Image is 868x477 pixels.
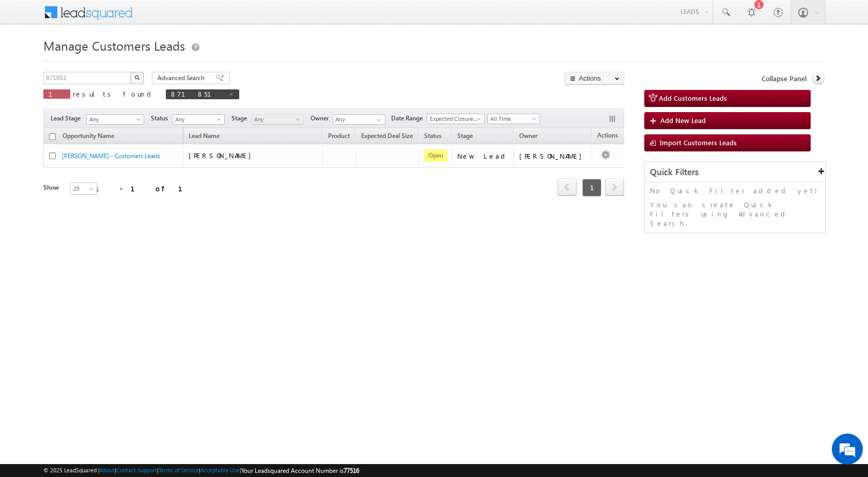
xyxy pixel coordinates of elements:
a: Show All Items [371,115,384,125]
span: Owner [311,114,333,123]
a: Opportunity Name [57,130,119,144]
a: Acceptable Use [200,467,240,473]
button: Actions [565,72,624,85]
p: You can create Quick Filters using Advanced Search. [650,200,820,228]
span: Opportunity Name [63,132,114,140]
a: Stage [452,130,478,144]
a: Any [172,114,225,125]
div: Quick Filters [645,162,825,182]
span: Expected Closure Date [427,114,481,124]
input: Type to Search [333,114,385,125]
span: 1 [49,89,65,98]
div: Show [43,183,62,192]
a: Status [419,130,446,144]
span: 25 [71,184,98,193]
span: 871851 [171,89,224,98]
span: Import Customers Leads [660,138,737,147]
a: Expected Closure Date [427,114,485,124]
span: © 2025 LeadSquared | | | | | [43,466,359,475]
div: [PERSON_NAME] [519,151,587,161]
span: Product [328,132,350,140]
p: No Quick Filter added yet! [650,186,820,195]
a: Contact Support [116,467,157,473]
span: Lead Name [183,130,225,144]
span: prev [557,178,577,196]
a: [PERSON_NAME] - Customers Leads [62,152,160,160]
a: Expected Deal Size [356,130,418,144]
span: next [605,178,624,196]
span: Add Customers Leads [659,94,727,102]
span: Stage [457,132,473,140]
div: New Lead [457,151,509,161]
span: Collapse Panel [762,74,807,83]
span: Stage [231,114,251,123]
img: Search [134,75,139,80]
span: Manage Customers Leads [43,37,185,54]
a: About [100,467,115,473]
span: Status [151,114,172,123]
span: [PERSON_NAME] [189,151,256,160]
span: Any [252,115,301,124]
a: prev [557,179,577,196]
span: Date Range [391,114,427,123]
span: results found [73,89,155,98]
span: 77516 [344,467,359,474]
span: Advanced Search [158,73,208,83]
input: Check all records [49,133,56,140]
a: All Time [487,114,540,124]
span: Open [424,149,447,162]
a: 25 [70,182,97,195]
span: Your Leadsquared Account Number is [241,467,359,474]
span: Actions [592,130,623,143]
span: 1 [582,179,601,196]
span: Lead Stage [51,114,85,123]
span: Any [87,115,141,124]
span: Expected Deal Size [361,132,413,140]
span: Owner [519,132,537,140]
span: Any [173,115,222,124]
span: Add New Lead [660,116,706,125]
a: Any [86,114,144,125]
a: next [605,179,624,196]
span: All Time [488,114,537,124]
div: 1 - 1 of 1 [95,182,195,194]
a: Terms of Service [159,467,199,473]
a: Any [251,114,304,125]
